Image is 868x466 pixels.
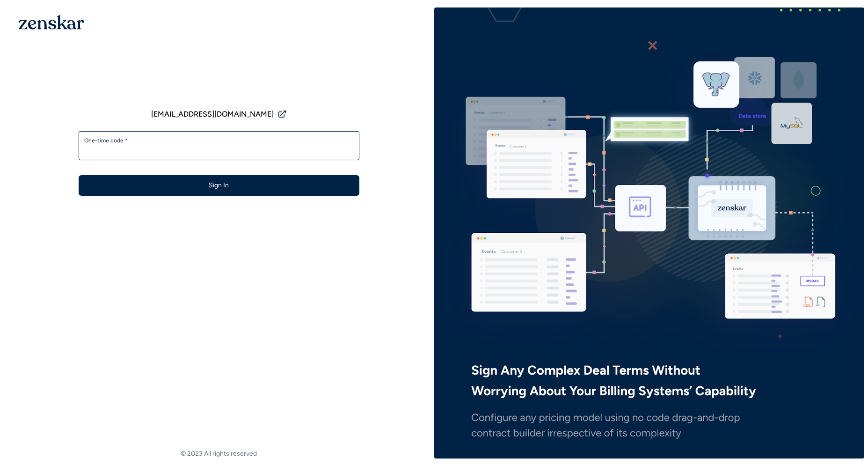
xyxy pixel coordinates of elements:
label: One-time code * [84,137,354,144]
span: [EMAIL_ADDRESS][DOMAIN_NAME] [151,109,274,120]
img: 1OGAJ2xQqyY4LXKgY66KYq0eOWRCkrZdAb3gUhuVAqdWPZE9SRJmCz+oDMSn4zDLXe31Ii730ItAGKgCKgCCgCikA4Av8PJUP... [19,15,84,30]
footer: © 2023 All rights reserved [4,449,434,459]
button: Sign In [79,175,359,196]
